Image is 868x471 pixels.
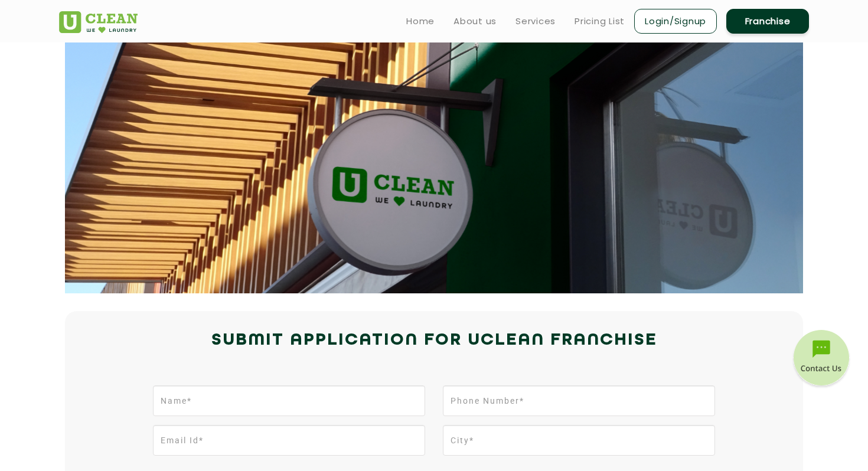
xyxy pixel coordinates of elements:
img: contact-btn [792,330,851,389]
a: Login/Signup [634,9,717,34]
a: Franchise [726,9,809,34]
a: Services [515,14,556,28]
img: UClean Laundry and Dry Cleaning [59,11,138,33]
input: City* [443,425,715,456]
a: Pricing List [575,14,625,28]
input: Email Id* [153,425,425,456]
input: Name* [153,385,425,416]
h2: Submit Application for UCLEAN FRANCHISE [59,326,809,355]
a: About us [453,14,497,28]
input: Phone Number* [443,385,715,416]
a: Home [406,14,435,28]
